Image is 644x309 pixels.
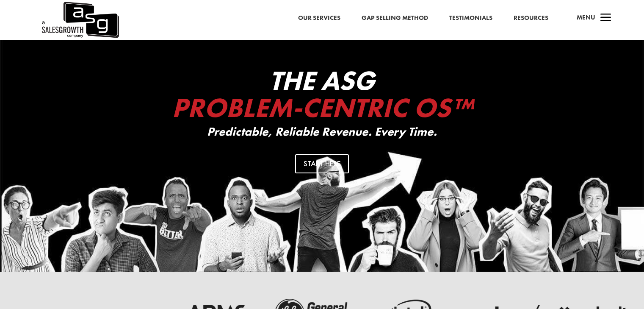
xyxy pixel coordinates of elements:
[514,13,548,24] a: Resources
[597,10,614,27] span: a
[153,125,492,139] p: Predictable, Reliable Revenue. Every Time.
[362,13,428,24] a: Gap Selling Method
[298,13,340,24] a: Our Services
[449,13,492,24] a: Testimonials
[153,67,492,125] h2: The ASG
[295,154,349,173] a: Start Here
[172,90,473,125] span: Problem-Centric OS™
[577,13,595,22] span: Menu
